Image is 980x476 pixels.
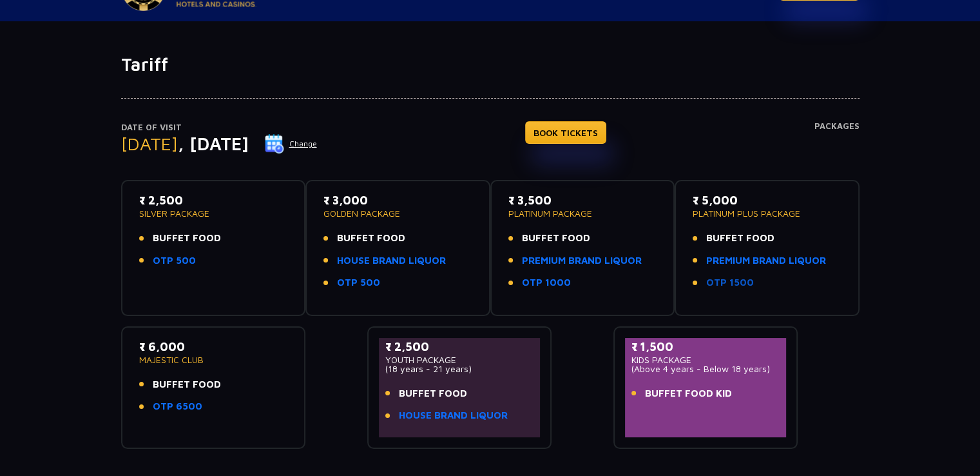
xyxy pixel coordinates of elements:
[385,364,534,373] p: (18 years - 21 years)
[508,192,657,209] p: ₹ 3,500
[631,364,780,373] p: (Above 4 years - Below 18 years)
[121,121,318,134] p: Date of Visit
[121,133,178,154] span: [DATE]
[522,253,642,268] a: PREMIUM BRAND LIQUOR
[139,192,288,209] p: ₹ 2,500
[706,275,754,290] a: OTP 1500
[139,355,288,364] p: MAJESTIC CLUB
[337,231,405,246] span: BUFFET FOOD
[508,209,657,218] p: PLATINUM PACKAGE
[645,386,732,401] span: BUFFET FOOD KID
[399,386,467,401] span: BUFFET FOOD
[522,231,590,246] span: BUFFET FOOD
[522,275,571,290] a: OTP 1000
[178,133,249,154] span: , [DATE]
[385,355,534,364] p: YOUTH PACKAGE
[814,121,860,168] h4: Packages
[399,408,508,423] a: HOUSE BRAND LIQUOR
[631,338,780,355] p: ₹ 1,500
[693,209,841,218] p: PLATINUM PLUS PACKAGE
[385,338,534,355] p: ₹ 2,500
[139,338,288,355] p: ₹ 6,000
[706,253,826,268] a: PREMIUM BRAND LIQUOR
[693,192,841,209] p: ₹ 5,000
[153,231,221,246] span: BUFFET FOOD
[631,355,780,364] p: KIDS PACKAGE
[121,54,860,75] h1: Tariff
[323,209,472,218] p: GOLDEN PACKAGE
[323,192,472,209] p: ₹ 3,000
[153,377,221,392] span: BUFFET FOOD
[264,134,318,154] button: Change
[153,253,196,268] a: OTP 500
[706,231,774,246] span: BUFFET FOOD
[337,253,446,268] a: HOUSE BRAND LIQUOR
[525,121,606,144] a: BOOK TICKETS
[153,399,202,414] a: OTP 6500
[139,209,288,218] p: SILVER PACKAGE
[337,275,380,290] a: OTP 500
